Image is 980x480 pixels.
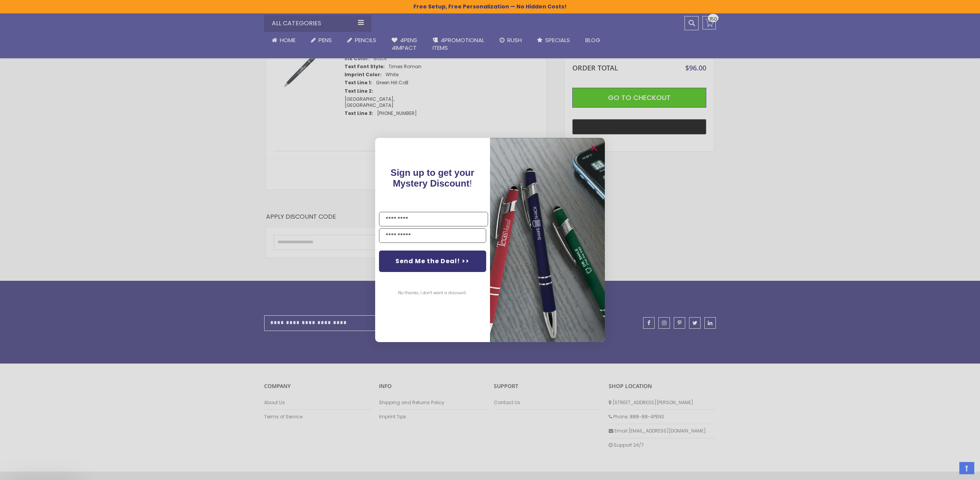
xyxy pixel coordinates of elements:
button: Close dialog [588,142,600,154]
span: ! [391,167,475,188]
img: pop-up-image [490,138,605,342]
span: Sign up to get your Mystery Discount [391,167,475,188]
button: Send Me the Deal! >> [379,251,486,272]
button: No thanks, I don't want a discount. [395,283,471,303]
